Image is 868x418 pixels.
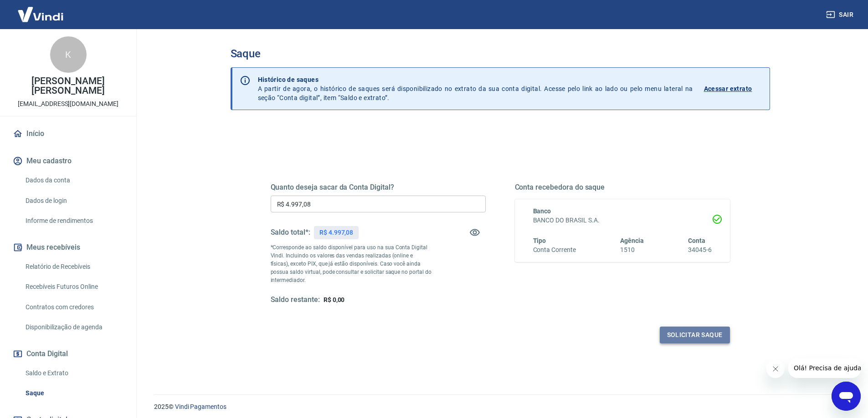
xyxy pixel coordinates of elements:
p: Histórico de saques [258,75,693,84]
a: Saque [22,384,125,403]
button: Sair [824,6,857,23]
h6: 34045-6 [688,245,712,255]
a: Informe de rendimentos [22,212,125,230]
a: Acessar extrato [704,75,762,102]
a: Recebíveis Futuros Online [22,277,125,296]
button: Meu cadastro [11,151,125,171]
a: Contratos com credores [22,298,125,317]
span: R$ 0,00 [324,296,345,303]
p: [EMAIL_ADDRESS][DOMAIN_NAME] [18,99,118,109]
a: Início [11,124,125,144]
p: 2025 © [154,402,846,412]
h6: BANCO DO BRASIL S.A. [533,216,712,225]
h3: Saque [231,47,770,60]
span: Banco [533,207,551,215]
span: Conta [688,237,705,244]
h5: Saldo total*: [271,228,310,237]
h5: Saldo restante: [271,295,320,305]
iframe: Mensagem da empresa [788,358,861,378]
img: Vindi [11,0,70,28]
iframe: Fechar mensagem [766,360,785,378]
a: Dados de login [22,191,125,210]
button: Meus recebíveis [11,237,125,257]
span: Tipo [533,237,546,244]
p: A partir de agora, o histórico de saques será disponibilizado no extrato da sua conta digital. Ac... [258,75,693,102]
a: Dados da conta [22,171,125,190]
h6: 1510 [620,245,644,255]
button: Solicitar saque [660,327,730,343]
a: Saldo e Extrato [22,364,125,383]
span: Agência [620,237,644,244]
p: R$ 4.997,08 [319,228,353,237]
p: Acessar extrato [704,84,752,93]
iframe: Botão para abrir a janela de mensagens [832,382,861,411]
button: Conta Digital [11,344,125,364]
a: Vindi Pagamentos [175,403,226,410]
div: K [50,36,87,73]
h5: Conta recebedora do saque [515,183,730,192]
a: Relatório de Recebíveis [22,257,125,276]
span: Olá! Precisa de ajuda? [5,6,77,14]
h5: Quanto deseja sacar da Conta Digital? [271,183,486,192]
p: [PERSON_NAME] [PERSON_NAME] [7,76,129,96]
a: Disponibilização de agenda [22,318,125,337]
h6: Conta Corrente [533,245,576,255]
p: *Corresponde ao saldo disponível para uso na sua Conta Digital Vindi. Incluindo os valores das ve... [271,243,432,284]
